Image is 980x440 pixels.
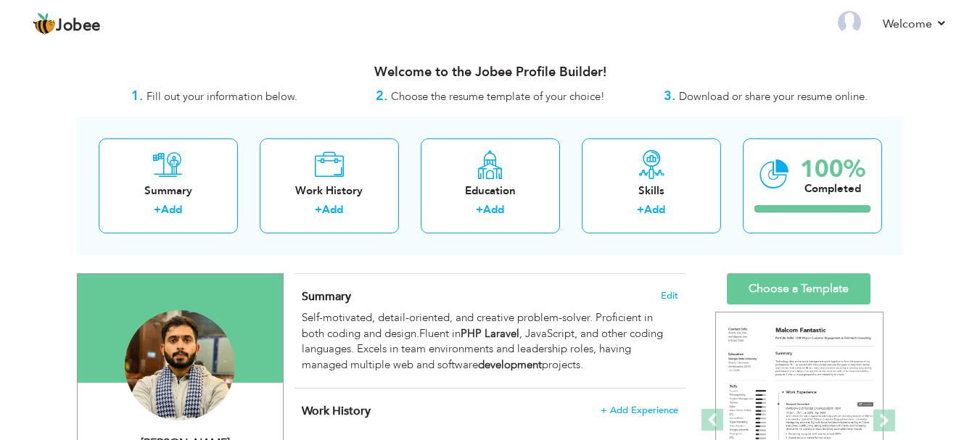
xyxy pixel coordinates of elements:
label: + [154,202,161,217]
a: Welcome [883,15,947,33]
label: + [476,202,483,217]
strong: PHP Laravel [461,326,519,341]
span: Work History [302,403,371,419]
a: Add [322,202,343,217]
a: Jobee [33,12,101,36]
span: Edit [661,291,678,301]
strong: development [478,357,542,372]
h3: Welcome to the Jobee Profile Builder! [77,65,904,80]
strong: 3. [664,87,675,105]
label: + [637,202,644,217]
img: Profile Img [838,11,861,34]
div: Completed [800,181,865,196]
div: Work History [271,183,387,199]
span: + Add Experience [601,405,678,415]
span: Download or share your resume online. [679,89,868,104]
img: Zubair Asif [125,310,235,420]
div: Summary [110,183,226,199]
div: Education [432,183,548,199]
label: + [315,202,322,217]
span: Choose the resume template of your choice! [391,89,605,104]
div: Self-motivated, detail-oriented, and creative problem-solver. Proficient in both coding and desig... [302,310,678,373]
a: Choose a Template [727,273,870,304]
h4: Adding a summary is a quick and easy way to highlight your experience and interests. [302,289,678,304]
a: Add [161,202,182,217]
span: Fill out your information below. [147,89,297,104]
a: Add [644,202,665,217]
div: 100% [800,157,865,181]
span: Summary [302,289,351,304]
a: Add [483,202,504,217]
h4: This helps to show the companies you have worked for. [302,404,678,418]
strong: 1. [131,87,143,105]
img: jobee.io [33,12,56,36]
strong: 2. [376,87,387,105]
span: Jobee [56,18,101,34]
div: Skills [593,183,709,199]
